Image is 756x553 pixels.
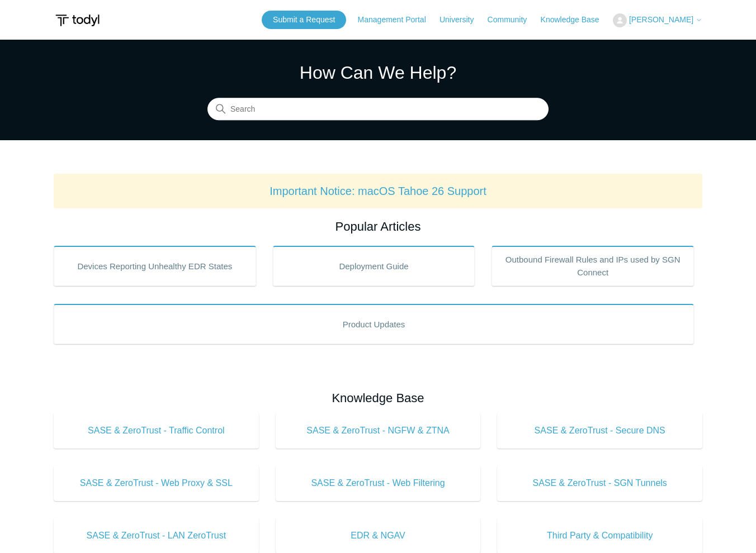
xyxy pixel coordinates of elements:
[70,424,242,437] span: SASE & ZeroTrust - Traffic Control
[514,529,686,542] span: Third Party & Compatibility
[613,13,702,27] button: [PERSON_NAME]
[207,98,549,121] input: Search
[273,246,475,286] a: Deployment Guide
[358,14,437,26] a: Management Portal
[497,465,702,501] a: SASE & ZeroTrust - SGN Tunnels
[70,476,242,490] span: SASE & ZeroTrust - Web Proxy & SSL
[488,14,538,26] a: Community
[54,217,702,236] h2: Popular Articles
[276,465,481,501] a: SASE & ZeroTrust - Web Filtering
[54,304,694,344] a: Product Updates
[270,185,486,197] a: Important Notice: macOS Tahoe 26 Support
[514,424,686,437] span: SASE & ZeroTrust - Secure DNS
[292,424,464,437] span: SASE & ZeroTrust - NGFW & ZTNA
[70,529,242,542] span: SASE & ZeroTrust - LAN ZeroTrust
[262,11,346,29] a: Submit a Request
[54,465,259,501] a: SASE & ZeroTrust - Web Proxy & SSL
[629,15,693,24] span: [PERSON_NAME]
[54,10,101,31] img: Todyl Support Center Help Center home page
[54,413,259,449] a: SASE & ZeroTrust - Traffic Control
[492,246,694,286] a: Outbound Firewall Rules and IPs used by SGN Connect
[207,59,549,86] h1: How Can We Help?
[541,14,611,26] a: Knowledge Base
[497,413,702,449] a: SASE & ZeroTrust - Secure DNS
[276,413,481,449] a: SASE & ZeroTrust - NGFW & ZTNA
[440,14,485,26] a: University
[54,389,702,407] h2: Knowledge Base
[514,476,686,490] span: SASE & ZeroTrust - SGN Tunnels
[54,246,256,286] a: Devices Reporting Unhealthy EDR States
[292,529,464,542] span: EDR & NGAV
[292,476,464,490] span: SASE & ZeroTrust - Web Filtering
